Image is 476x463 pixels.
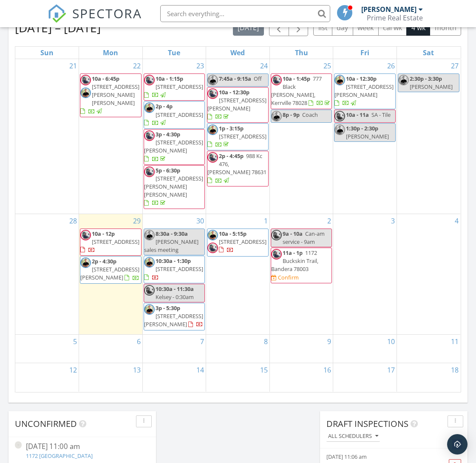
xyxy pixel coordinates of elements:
td: Go to September 21, 2025 [15,59,79,214]
img: image.png [144,102,155,113]
a: 3p - 5:30p [STREET_ADDRESS][PERSON_NAME] [144,304,203,328]
a: 3p - 5:30p [STREET_ADDRESS][PERSON_NAME] [144,303,205,330]
a: Go to October 17, 2025 [385,363,397,377]
img: 9df60796f4384fdfa1379a246ad9dc17.jpeg [207,152,218,163]
a: 2p - 4:30p [STREET_ADDRESS][PERSON_NAME] [80,257,139,281]
span: 10a - 11a [346,111,369,119]
img: 9df60796f4384fdfa1379a246ad9dc17.jpeg [144,285,155,296]
a: 10a - 12:30p [STREET_ADDRESS][PERSON_NAME] [334,75,394,107]
td: Go to October 12, 2025 [15,363,79,392]
a: Go to October 2, 2025 [326,214,333,228]
a: Go to October 13, 2025 [131,363,142,377]
a: Go to September 29, 2025 [131,214,142,228]
img: The Best Home Inspection Software - Spectora [48,4,66,23]
span: Can-am service - 9am [283,230,325,246]
img: image.png [398,75,409,85]
img: image.png [80,257,91,268]
a: Go to October 5, 2025 [71,335,79,348]
a: 10a - 5:15p [STREET_ADDRESS] [207,229,269,257]
a: Go to September 27, 2025 [449,59,460,73]
a: Go to September 22, 2025 [131,59,142,73]
a: Go to October 12, 2025 [68,363,79,377]
a: 2p - 4p [STREET_ADDRESS] [144,101,205,129]
a: Monday [101,47,120,59]
td: Go to October 8, 2025 [206,334,270,363]
a: 10a - 1:15p [STREET_ADDRESS] [144,75,203,99]
a: Go to October 7, 2025 [198,335,206,348]
img: 9df60796f4384fdfa1379a246ad9dc17.jpeg [271,249,282,260]
span: 11a - 1p [283,249,303,257]
span: [STREET_ADDRESS][PERSON_NAME][PERSON_NAME] [144,175,203,198]
a: 1p - 3:15p [STREET_ADDRESS] [207,123,269,151]
a: Go to October 15, 2025 [258,363,269,377]
a: Go to September 30, 2025 [195,214,206,228]
div: Open Intercom Messenger [447,434,467,455]
a: Friday [359,47,371,59]
a: Go to October 1, 2025 [262,214,269,228]
span: Unconfirmed [15,418,77,429]
span: 10:30a - 11:30a [156,285,194,293]
h2: [DATE] – [DATE] [15,19,101,36]
span: 5p - 6:30p [156,167,180,174]
td: Go to October 17, 2025 [333,363,397,392]
span: [PERSON_NAME] [346,133,389,140]
td: Go to October 2, 2025 [269,214,333,334]
a: 10:30a - 1:30p [STREET_ADDRESS] [144,256,205,283]
span: [STREET_ADDRESS] [219,238,266,246]
td: Go to September 23, 2025 [142,59,206,214]
td: Go to October 7, 2025 [142,334,206,363]
span: 10:30a - 1:30p [156,257,191,265]
a: Go to October 10, 2025 [385,335,397,348]
span: 10a - 1:15p [156,75,183,82]
span: 3p - 5:30p [156,304,180,312]
a: 5p - 6:30p [STREET_ADDRESS][PERSON_NAME][PERSON_NAME] [144,165,205,209]
span: SPECTORA [72,4,142,22]
td: Go to September 30, 2025 [142,214,206,334]
img: 9df60796f4384fdfa1379a246ad9dc17.jpeg [334,111,345,121]
a: 11a - 1p 1172 Buckskin Trail, Bandera 78003 [271,249,318,273]
td: Go to October 10, 2025 [333,334,397,363]
div: All schedulers [328,433,378,439]
img: image.png [271,111,282,121]
span: [PERSON_NAME] [410,83,453,90]
a: 10a - 12:30p [STREET_ADDRESS][PERSON_NAME] [207,88,266,121]
a: 10a - 1:45p 777 Black [PERSON_NAME], Kerrville 78028 [271,73,332,109]
a: Go to September 26, 2025 [385,59,397,73]
a: Go to October 9, 2025 [326,335,333,348]
a: 10a - 6:45p [STREET_ADDRESS][PERSON_NAME][PERSON_NAME] [80,73,142,117]
span: 1172 Buckskin Trail, Bandera 78003 [271,249,318,273]
button: Next [289,19,309,36]
img: 9df60796f4384fdfa1379a246ad9dc17.jpeg [80,230,91,240]
span: [STREET_ADDRESS][PERSON_NAME] [144,138,203,154]
a: 1172 [GEOGRAPHIC_DATA] [26,452,93,460]
td: Go to October 13, 2025 [79,363,143,392]
a: 10a - 1:45p 777 Black [PERSON_NAME], Kerrville 78028 [271,75,331,107]
td: Go to October 6, 2025 [79,334,143,363]
span: [STREET_ADDRESS] [156,111,203,119]
img: 9df60796f4384fdfa1379a246ad9dc17.jpeg [144,167,155,177]
td: Go to September 26, 2025 [333,59,397,214]
a: Go to September 21, 2025 [68,59,79,73]
a: Go to October 3, 2025 [389,214,397,228]
a: Go to October 8, 2025 [262,335,269,348]
img: 9df60796f4384fdfa1379a246ad9dc17.jpeg [80,75,91,85]
a: 3p - 4:30p [STREET_ADDRESS][PERSON_NAME] [144,130,203,163]
button: cal wk [378,19,407,36]
button: month [430,19,461,36]
div: Prime Real Estate [367,14,423,22]
span: 10a - 12p [92,230,115,237]
a: Wednesday [229,47,246,59]
span: 2p - 4:45p [219,152,244,160]
span: 10a - 1:45p [283,75,310,82]
img: image.png [144,304,155,315]
a: 5p - 6:30p [STREET_ADDRESS][PERSON_NAME][PERSON_NAME] [144,167,203,207]
td: Go to September 29, 2025 [79,214,143,334]
img: 9df60796f4384fdfa1379a246ad9dc17.jpeg [144,130,155,141]
a: 10:30a - 1:30p [STREET_ADDRESS] [144,257,203,281]
span: [STREET_ADDRESS][PERSON_NAME] [207,96,266,112]
a: Sunday [39,47,55,59]
input: Search everything... [160,5,330,22]
span: 8p - 9p [283,111,300,119]
button: list [313,19,332,36]
img: 9df60796f4384fdfa1379a246ad9dc17.jpeg [271,75,282,85]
